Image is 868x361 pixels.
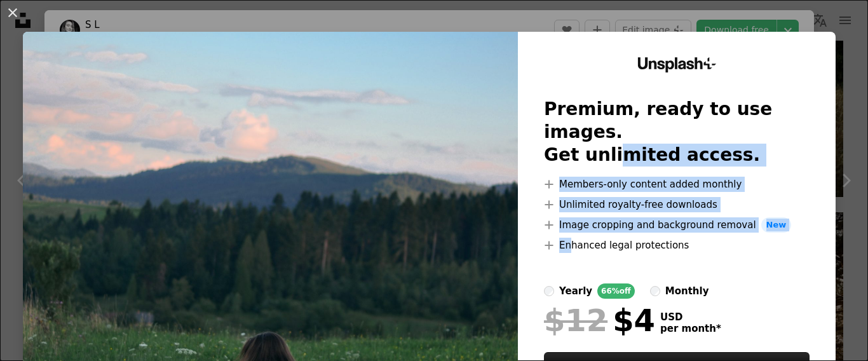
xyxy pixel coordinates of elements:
[597,283,635,299] div: 66% off
[650,286,660,296] input: monthly
[544,98,810,167] h2: Premium, ready to use images. Get unlimited access.
[660,323,721,334] span: per month *
[544,304,655,337] div: $4
[559,283,592,299] div: yearly
[660,311,721,323] span: USD
[665,283,709,299] div: monthly
[544,238,810,253] li: Enhanced legal protections
[544,197,810,212] li: Unlimited royalty-free downloads
[761,217,792,233] span: New
[544,286,554,296] input: yearly66%off
[544,177,810,192] li: Members-only content added monthly
[544,217,810,233] li: Image cropping and background removal
[544,304,607,337] span: $12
